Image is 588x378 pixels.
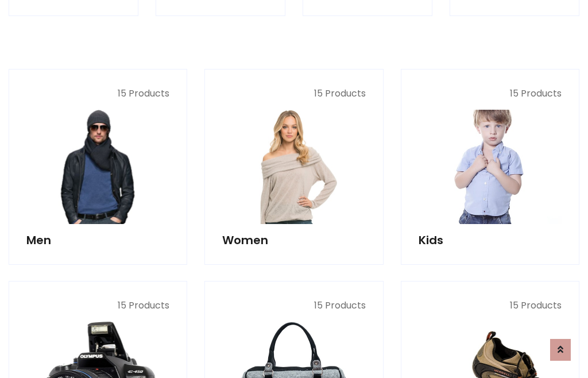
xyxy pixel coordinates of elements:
[419,233,562,247] h5: Kids
[419,299,562,313] p: 15 Products
[26,87,169,101] p: 15 Products
[26,233,169,247] h5: Men
[26,299,169,313] p: 15 Products
[222,87,365,101] p: 15 Products
[222,233,365,247] h5: Women
[222,299,365,313] p: 15 Products
[419,87,562,101] p: 15 Products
